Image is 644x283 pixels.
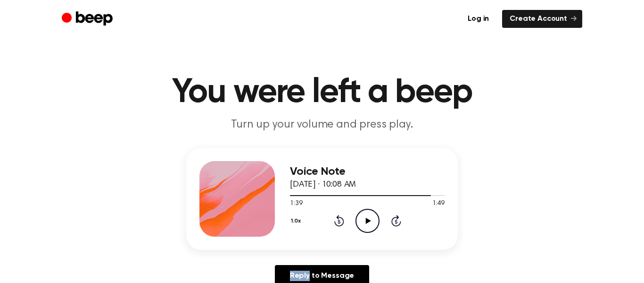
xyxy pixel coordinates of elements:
[290,213,305,229] button: 1.0x
[460,10,496,28] a: Log in
[432,199,445,209] span: 1:49
[290,180,356,189] span: [DATE] · 10:08 AM
[290,199,302,209] span: 1:39
[62,10,115,28] a: Beep
[141,117,503,133] p: Turn up your volume and press play.
[81,76,563,110] h1: You were left a beep
[502,10,582,28] a: Create Account
[290,165,445,178] h3: Voice Note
